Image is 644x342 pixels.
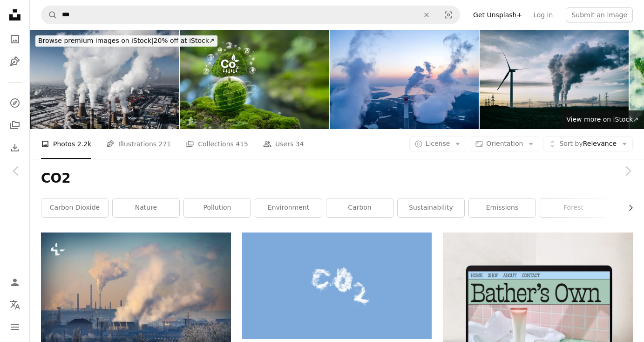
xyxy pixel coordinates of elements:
span: Sort by [559,140,583,147]
img: Aerial View of Coal Fired Power Station in Winter [30,30,179,129]
a: Users 34 [263,129,304,159]
h1: CO2 [41,170,633,187]
a: Next [611,126,644,216]
span: 271 [159,139,171,149]
span: License [426,140,450,147]
button: Sort byRelevance [543,137,633,151]
span: 34 [296,139,304,149]
button: Language [6,295,24,314]
img: a plane flying in the sky with the word go written in it [242,233,432,339]
a: Log in [528,7,558,22]
span: Browse premium images on iStock | [38,37,153,44]
a: carbon dioxide [41,198,108,217]
button: Submit an image [566,7,633,22]
button: Search Unsplash [41,6,57,24]
a: Collections [6,116,24,135]
a: forest [540,198,607,217]
form: Find visuals sitewide [41,6,460,24]
img: Wind energy versus coal fired power plant [480,30,629,129]
a: Photos [6,30,24,48]
a: carbon [326,198,393,217]
a: View more on iStock↗ [561,110,644,129]
span: View more on iStock ↗ [566,116,638,123]
div: 20% off at iStock ↗ [35,35,217,47]
button: Orientation [470,137,539,151]
a: pollution [184,198,251,217]
button: Visual search [437,6,460,24]
span: Relevance [559,139,617,149]
a: Explore [6,94,24,112]
img: carbon neutral concept Net zero greenhouse gas emissions target Green globe with trees for greenh... [180,30,329,129]
a: Digital artwork on air pollution and climate change theme. Power and fuel generation in Czech Rep... [41,291,231,299]
a: Browse premium images on iStock|20% off at iStock↗ [30,30,223,52]
a: nature [113,198,179,217]
span: Orientation [486,140,523,147]
button: License [409,137,467,151]
a: Get Unsplash+ [468,7,528,22]
a: emissions [469,198,536,217]
button: Clear [416,6,437,24]
a: Illustrations 271 [106,129,171,159]
span: 415 [236,139,248,149]
a: Log in / Sign up [6,273,24,292]
button: Menu [6,318,24,336]
a: a plane flying in the sky with the word go written in it [242,281,432,290]
a: Collections 415 [186,129,248,159]
a: sustainability [398,198,464,217]
a: environment [255,198,322,217]
a: Illustrations [6,52,24,71]
img: Detail of a modern power plant fueled with coal and biomass [330,30,479,129]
